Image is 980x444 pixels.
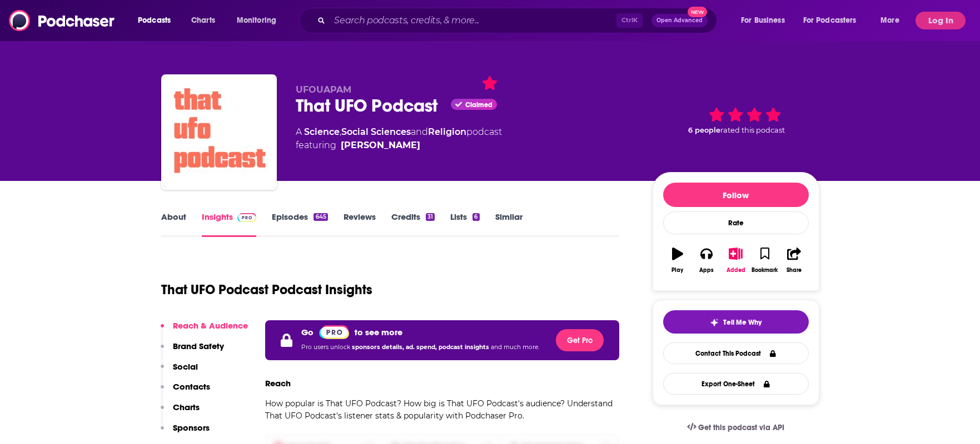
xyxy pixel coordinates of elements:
[130,12,185,29] button: open menu
[752,267,778,274] div: Bookmark
[692,240,721,280] button: Apps
[699,267,714,274] div: Apps
[733,12,799,29] button: open menu
[161,281,372,298] h1: That UFO Podcast Podcast Insights
[161,381,210,402] button: Contacts
[138,13,171,28] span: Podcasts
[916,12,966,29] button: Log In
[296,139,502,152] span: featuring
[161,341,224,361] button: Brand Safety
[237,13,276,28] span: Monitoring
[663,342,809,364] a: Contact This Podcast
[671,267,683,274] div: Play
[173,422,210,433] p: Sponsors
[721,240,750,280] button: Added
[173,402,200,412] p: Charts
[173,320,248,331] p: Reach & Audience
[355,327,402,337] p: to see more
[161,402,200,422] button: Charts
[301,339,539,356] p: Pro users unlock and much more.
[340,127,341,137] span: ,
[310,8,728,33] div: Search podcasts, credits, & more...
[161,211,186,237] a: About
[880,13,899,28] span: More
[319,325,350,339] img: Podchaser Pro
[656,18,703,23] span: Open Advanced
[173,381,210,392] p: Contacts
[727,267,745,274] div: Added
[741,13,785,28] span: For Business
[653,84,819,153] div: 6 peoplerated this podcast
[720,126,785,134] span: rated this podcast
[344,211,376,237] a: Reviews
[710,318,719,327] img: tell me why sparkle
[229,12,291,29] button: open menu
[9,10,116,31] img: Podchaser - Follow, Share and Rate Podcasts
[663,373,809,395] button: Export One-Sheet
[237,213,257,222] img: Podchaser Pro
[663,211,809,234] div: Rate
[352,344,491,351] span: sponsors details, ad. spend, podcast insights
[184,12,222,29] a: Charts
[341,127,411,137] a: Social Sciences
[202,211,257,237] a: InsightsPodchaser Pro
[556,329,604,351] button: Get Pro
[472,213,479,221] div: 6
[450,211,479,237] a: Lists6
[663,183,809,207] button: Follow
[465,102,493,108] span: Claimed
[304,127,340,137] a: Science
[173,361,198,372] p: Social
[688,126,720,134] span: 6 people
[265,397,620,422] p: How popular is That UFO Podcast? How big is That UFO Podcast's audience? Understand That UFO Podc...
[651,14,708,27] button: Open AdvancedNew
[663,310,809,334] button: tell me why sparkleTell Me Why
[616,13,643,28] span: Ctrl K
[330,12,616,29] input: Search podcasts, credits, & more...
[873,12,913,29] button: open menu
[391,211,435,237] a: Credits31
[426,213,435,221] div: 31
[428,127,466,137] a: Religion
[163,77,275,188] img: That UFO Podcast
[787,267,802,274] div: Share
[161,320,248,341] button: Reach & Audience
[411,127,428,137] span: and
[779,240,808,280] button: Share
[173,341,224,351] p: Brand Safety
[272,211,327,237] a: Episodes645
[723,318,762,327] span: Tell Me Why
[796,12,873,29] button: open menu
[698,423,784,432] span: Get this podcast via API
[495,211,523,237] a: Similar
[750,240,779,280] button: Bookmark
[688,7,708,17] span: New
[663,240,692,280] button: Play
[319,325,350,339] a: Pro website
[296,125,502,152] div: A podcast
[314,213,327,221] div: 645
[161,422,210,443] button: Sponsors
[161,361,198,382] button: Social
[341,139,420,152] a: [PERSON_NAME]
[678,414,794,441] a: Get this podcast via API
[803,13,857,28] span: For Podcasters
[301,327,314,337] p: Go
[265,378,291,389] h3: Reach
[191,13,215,28] span: Charts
